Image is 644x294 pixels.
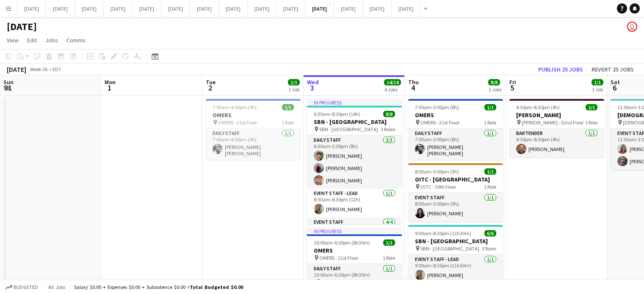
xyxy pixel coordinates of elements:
[591,79,603,85] span: 1/1
[408,255,503,283] app-card-role: Event Staff - Lead1/19:00am-8:30pm (11h30m)[PERSON_NAME]
[206,129,301,160] app-card-role: Daily Staff1/17:00am-4:00pm (9h)[PERSON_NAME] [PERSON_NAME]
[2,83,14,93] span: 31
[63,35,89,46] a: Comms
[609,83,620,93] span: 6
[535,64,586,75] button: Publish 25 jobs
[484,184,496,190] span: 1 Role
[314,239,370,246] span: 10:00am-6:30pm (8h30m)
[305,0,334,17] button: [DATE]
[53,66,61,72] div: EDT
[363,0,392,17] button: [DATE]
[307,99,402,224] app-job-card: In progress6:30am-8:30pm (14h)8/8SBN - [GEOGRAPHIC_DATA] SBN - [GEOGRAPHIC_DATA]3 RolesDaily Staf...
[248,0,276,17] button: [DATE]
[592,86,603,93] div: 1 Job
[585,119,597,126] span: 1 Role
[383,255,395,261] span: 1 Role
[509,78,516,86] span: Fri
[282,104,294,110] span: 1/1
[213,104,257,110] span: 7:00am-4:00pm (9h)
[206,99,301,160] app-job-card: 7:00am-4:00pm (9h)1/1OMERS OMERS - 21st Floor1 RoleDaily Staff1/17:00am-4:00pm (9h)[PERSON_NAME] ...
[306,83,319,93] span: 3
[205,83,216,93] span: 2
[104,0,133,17] button: [DATE]
[288,86,299,93] div: 1 Job
[408,193,503,222] app-card-role: Event Staff1/18:00am-5:00pm (9h)[PERSON_NAME]
[282,119,294,126] span: 1 Role
[319,255,358,261] span: OMERS - 21st Floor
[384,86,401,93] div: 4 Jobs
[190,0,219,17] button: [DATE]
[586,104,597,110] span: 1/1
[384,79,401,85] span: 14/14
[7,20,37,33] h1: [DATE]
[408,78,419,86] span: Thu
[509,111,604,119] h3: [PERSON_NAME]
[24,35,40,46] a: Edit
[392,0,420,17] button: [DATE]
[46,0,75,17] button: [DATE]
[627,22,637,32] app-user-avatar: Jolanta Rokowski
[484,168,496,175] span: 1/1
[420,245,479,252] span: SBN - [GEOGRAPHIC_DATA]
[415,104,459,110] span: 7:00am-3:00pm (8h)
[408,99,503,160] app-job-card: 7:00am-3:00pm (8h)1/1OMERS OMERS - 21st Floor1 RoleDaily Staff1/17:00am-3:00pm (8h)[PERSON_NAME] ...
[383,239,395,246] span: 1/1
[190,284,243,290] span: Total Budgeted $0.00
[334,0,363,17] button: [DATE]
[161,0,190,17] button: [DATE]
[218,119,257,126] span: OMERS - 21st Floor
[509,129,604,157] app-card-role: Bartender1/14:30pm-8:30pm (4h)[PERSON_NAME]
[408,163,503,222] app-job-card: 8:00am-5:00pm (9h)1/1OITC - [GEOGRAPHIC_DATA] OITC - 30th Floor1 RoleEvent Staff1/18:00am-5:00pm ...
[307,247,402,254] h3: OMERS
[489,86,502,93] div: 3 Jobs
[66,36,86,44] span: Comms
[103,83,116,93] span: 1
[420,184,456,190] span: OITC - 30th Floor
[14,284,38,290] span: Budgeted
[415,168,459,175] span: 8:00am-5:00pm (9h)
[488,79,500,85] span: 8/8
[47,284,67,290] span: All jobs
[381,126,395,132] span: 3 Roles
[408,111,503,119] h3: OMERS
[288,79,300,85] span: 1/1
[508,83,516,93] span: 5
[307,78,319,86] span: Wed
[408,176,503,183] h3: OITC - [GEOGRAPHIC_DATA]
[4,283,39,292] button: Budgeted
[219,0,248,17] button: [DATE]
[516,104,560,110] span: 4:30pm-8:30pm (4h)
[408,129,503,160] app-card-role: Daily Staff1/17:00am-3:00pm (8h)[PERSON_NAME] [PERSON_NAME]
[307,135,402,189] app-card-role: Daily Staff3/36:30am-2:30pm (8h)[PERSON_NAME][PERSON_NAME][PERSON_NAME]
[105,78,116,86] span: Mon
[27,36,37,44] span: Edit
[420,119,459,126] span: OMERS - 21st Floor
[484,230,496,236] span: 6/6
[307,118,402,126] h3: SBN - [GEOGRAPHIC_DATA]
[319,126,378,132] span: SBN - [GEOGRAPHIC_DATA]
[206,111,301,119] h3: OMERS
[307,217,402,286] app-card-role: Event Staff4/4
[3,35,22,46] a: View
[522,119,583,126] span: [PERSON_NAME] - 32nd Floor
[307,99,402,106] div: In progress
[133,0,161,17] button: [DATE]
[407,83,419,93] span: 4
[307,228,402,234] div: In progress
[383,111,395,117] span: 8/8
[484,104,496,110] span: 1/1
[75,0,104,17] button: [DATE]
[509,99,604,157] app-job-card: 4:30pm-8:30pm (4h)1/1[PERSON_NAME] [PERSON_NAME] - 32nd Floor1 RoleBartender1/14:30pm-8:30pm (4h)...
[588,64,637,75] button: Revert 25 jobs
[206,78,216,86] span: Tue
[7,65,26,74] div: [DATE]
[45,36,58,44] span: Jobs
[415,230,471,236] span: 9:00am-8:30pm (11h30m)
[307,189,402,217] app-card-role: Event Staff - Lead1/18:30am-8:30pm (12h)[PERSON_NAME]
[314,111,360,117] span: 6:30am-8:30pm (14h)
[482,245,496,252] span: 3 Roles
